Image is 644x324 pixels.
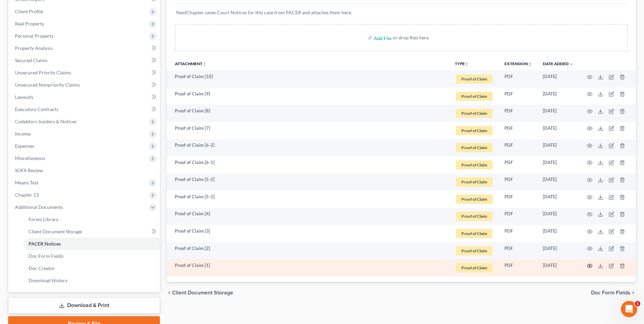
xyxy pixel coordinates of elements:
span: Lawsuits [15,94,33,100]
td: PDF [499,88,537,105]
td: PDF [499,191,537,208]
td: PDF [499,225,537,242]
span: Miscellaneous [15,155,45,161]
p: NextChapter saves Court Notices for this case from PACER and attaches them here. [176,9,626,16]
span: SOFA Review [15,167,43,173]
i: expand_more [569,62,573,66]
td: PDF [499,105,537,122]
span: Chapter 13 [15,192,39,198]
a: Proof of Claim [455,91,494,102]
span: Doc Creator [29,265,55,271]
span: Proof of Claim [456,263,493,272]
a: Proof of Claim [455,262,494,273]
td: PDF [499,208,537,225]
td: [DATE] [537,139,579,157]
span: Proof of Claim [456,109,493,118]
span: Unsecured Nonpriority Claims [15,82,80,88]
div: or drop files here [393,34,429,41]
span: PACER Notices [29,241,61,247]
i: unfold_more [202,62,206,66]
a: Unsecured Nonpriority Claims [10,79,160,91]
td: Proof of Claim [5-2] [167,174,449,191]
span: Proof of Claim [456,143,493,152]
span: Additional Documents [15,204,63,210]
button: TYPEunfold_more [455,62,469,66]
i: unfold_more [465,62,469,66]
td: Proof of Claim [4] [167,208,449,225]
a: Forms Library [23,213,160,226]
span: Proof of Claim [456,160,493,169]
a: Secured Claims [10,54,160,67]
a: Proof of Claim [455,228,494,239]
a: Proof of Claim [455,159,494,170]
span: Income [15,131,31,137]
a: Unsecured Priority Claims [10,67,160,79]
span: Proof of Claim [456,177,493,186]
td: Proof of Claim [2] [167,242,449,259]
button: chevron_left Client Document Storage [167,290,233,295]
td: PDF [499,70,537,88]
span: Expenses [15,143,34,149]
a: Lawsuits [10,91,160,103]
a: Proof of Claim [455,125,494,136]
a: PACER Notices [23,238,160,250]
a: Proof of Claim [455,245,494,256]
td: PDF [499,139,537,157]
td: [DATE] [537,242,579,259]
span: Proof of Claim [456,92,493,101]
td: Proof of Claim [6-2] [167,139,449,157]
td: Proof of Claim [5-1] [167,191,449,208]
span: Real Property [15,21,44,26]
span: Download History [29,277,68,283]
span: Secured Claims [15,57,48,63]
td: Proof of Claim [6-1] [167,156,449,174]
a: Proof of Claim [455,176,494,187]
a: Proof of Claim [455,142,494,153]
span: Proof of Claim [456,246,493,255]
span: Client Profile [15,8,43,14]
span: Forms Library [29,216,58,222]
a: Download & Print [8,298,160,313]
td: [DATE] [537,70,579,88]
a: Extensionunfold_more [504,61,532,66]
td: [DATE] [537,208,579,225]
td: [DATE] [537,122,579,139]
td: PDF [499,122,537,139]
td: Proof of Claim [9] [167,88,449,105]
a: Date Added expand_more [543,61,573,66]
a: SOFA Review [10,164,160,177]
a: Proof of Claim [455,194,494,205]
td: [DATE] [537,225,579,242]
a: Doc Creator [23,262,160,274]
td: [DATE] [537,105,579,122]
span: Personal Property [15,33,54,39]
span: Proof of Claim [456,74,493,84]
button: Doc Form Fields chevron_right [591,290,636,295]
span: 1 [635,301,640,306]
a: Attachmentunfold_more [175,61,206,66]
td: [DATE] [537,191,579,208]
span: Codebtors Insiders & Notices [15,119,77,124]
a: Proof of Claim [455,108,494,119]
span: Proof of Claim [456,229,493,238]
td: Proof of Claim [3] [167,225,449,242]
a: Client Document Storage [23,226,160,238]
span: Proof of Claim [456,126,493,135]
i: chevron_right [630,290,636,295]
span: Doc Form Fields [591,290,630,295]
span: Unsecured Priority Claims [15,70,71,75]
td: PDF [499,242,537,259]
td: PDF [499,259,537,276]
span: Doc Form Fields [29,253,63,259]
td: Proof of Claim [7] [167,122,449,139]
span: Client Document Storage [29,229,82,234]
a: Doc Form Fields [23,250,160,262]
a: Download History [23,274,160,287]
td: [DATE] [537,156,579,174]
span: Executory Contracts [15,106,58,112]
i: unfold_more [528,62,532,66]
td: Proof of Claim [1] [167,259,449,276]
iframe: Intercom live chat [621,301,637,317]
span: Property Analysis [15,45,53,51]
td: PDF [499,174,537,191]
